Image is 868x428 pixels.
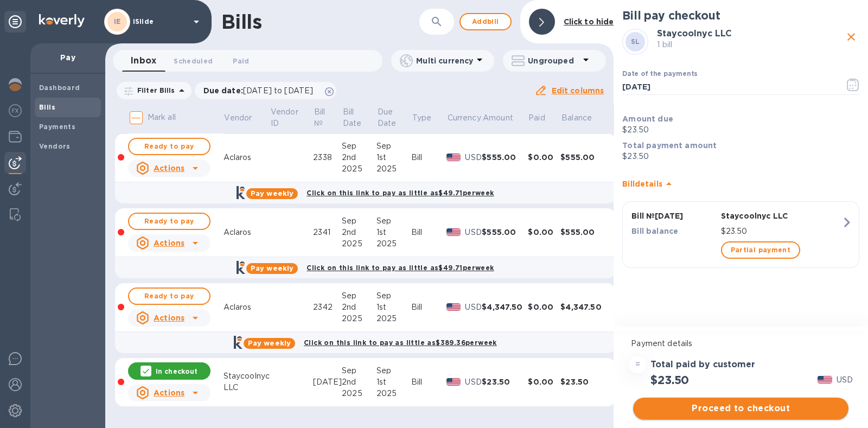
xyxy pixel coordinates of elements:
[482,376,528,387] div: $23.50
[376,227,411,238] div: 1st
[39,52,97,63] p: Pay
[128,288,210,305] button: Ready to pay
[843,29,859,45] button: close
[313,227,342,238] div: 2341
[446,303,461,311] img: USD
[560,302,607,312] div: $4,347.50
[412,112,432,124] p: Type
[564,17,614,26] b: Click to hide
[642,402,840,415] span: Proceed to checkout
[622,151,859,162] p: $23.50
[721,210,841,221] p: Staycoolnyc LLC
[411,227,446,238] div: Bill
[313,302,342,313] div: 2342
[622,9,859,22] h2: Bill pay checkout
[224,302,270,313] div: Aclaros
[411,376,446,388] div: Bill
[446,154,461,161] img: USD
[837,374,853,386] p: USD
[154,314,184,322] u: Actions
[233,55,249,67] span: Paid
[459,13,512,30] button: Addbill
[342,140,376,152] div: Sep
[39,123,75,131] b: Payments
[411,302,446,313] div: Bill
[342,227,376,238] div: 2nd
[4,11,26,33] div: Unpin categories
[469,15,502,28] span: Add bill
[528,227,560,238] div: $0.00
[39,84,80,92] b: Dashboard
[448,112,481,124] p: Currency
[39,14,85,27] img: Logo
[483,112,527,124] span: Amount
[552,86,604,95] u: Edit columns
[376,238,411,250] div: 2025
[731,244,790,257] span: Partial payment
[313,152,342,163] div: 2338
[631,210,716,221] p: Bill № [DATE]
[560,152,607,163] div: $555.00
[657,28,732,39] b: Staycoolnyc LLC
[721,241,800,259] button: Partial payment
[174,55,213,67] span: Scheduled
[138,290,201,303] span: Ready to pay
[411,152,446,163] div: Bill
[342,313,376,324] div: 2025
[224,112,252,124] p: Vendor
[128,138,210,155] button: Ready to pay
[482,302,528,312] div: $4,347.50
[528,302,560,312] div: $0.00
[376,290,411,302] div: Sep
[622,124,859,136] p: $23.50
[342,290,376,302] div: Sep
[376,376,411,388] div: 1st
[622,114,673,123] b: Amount due
[561,112,592,124] p: Balance
[342,163,376,175] div: 2025
[622,141,717,150] b: Total payment amount
[248,339,291,347] b: Pay weekly
[560,227,607,238] div: $555.00
[224,152,270,163] div: Aclaros
[446,378,461,386] img: USD
[529,112,546,124] p: Paid
[376,388,411,399] div: 2025
[203,85,319,96] p: Due date :
[482,152,528,163] div: $555.00
[622,180,662,188] b: Bill details
[376,163,411,175] div: 2025
[622,167,859,201] div: Billdetails
[376,302,411,313] div: 1st
[721,226,841,237] p: $23.50
[631,226,716,237] p: Bill balance
[818,376,832,384] img: USD
[224,227,270,238] div: Aclaros
[378,106,411,129] span: Due Date
[314,106,327,129] p: Bill №
[154,239,184,247] u: Actions
[376,215,411,227] div: Sep
[633,398,848,419] button: Proceed to checkout
[528,376,560,387] div: $0.00
[342,238,376,250] div: 2025
[560,376,607,387] div: $23.50
[9,130,22,143] img: Wallets
[342,376,376,388] div: 2nd
[148,112,176,123] p: Mark all
[133,18,187,25] p: ISlide
[114,17,121,25] b: IE
[529,112,560,124] span: Paid
[343,106,362,129] p: Bill Date
[271,106,312,129] span: Vendor ID
[224,370,270,382] div: Staycoolnyc
[528,152,560,163] div: $0.00
[221,10,261,33] h1: Bills
[133,86,175,95] p: Filter Bills
[156,367,197,376] p: In checkout
[657,39,843,50] p: 1 bill
[482,227,528,238] div: $555.00
[465,152,482,163] p: USD
[154,388,184,397] u: Actions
